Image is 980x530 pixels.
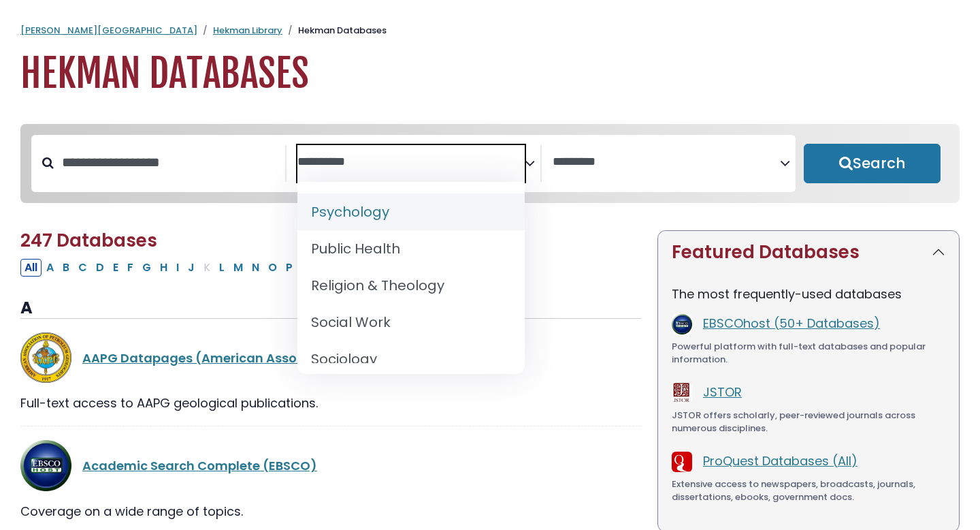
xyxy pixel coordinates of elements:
[59,259,73,277] button: Filter Results B
[297,304,525,341] li: Social Work
[672,409,945,435] div: JSTOR offers scholarly, peer-reviewed journals across numerous disciplines.
[297,155,525,170] textarea: Search
[172,259,183,277] button: Filter Results I
[92,259,108,277] button: Filter Results D
[229,259,247,277] button: Filter Results M
[297,193,525,230] li: Psychology
[20,394,641,412] div: Full-text access to AAPG geological publications.
[123,259,137,277] button: Filter Results F
[672,478,945,504] div: Extensive access to newspapers, broadcasts, journals, dissertations, ebooks, government docs.
[282,24,387,37] li: Hekman Databases
[109,259,122,277] button: Filter Results E
[804,144,941,183] button: Submit for Search Results
[297,267,525,304] li: Religion & Theology
[20,259,42,277] button: All
[672,340,945,367] div: Powerful platform with full-text databases and popular information.
[42,259,58,277] button: Filter Results A
[297,230,525,267] li: Public Health
[703,315,880,332] a: EBSCOhost (50+ Databases)
[248,259,263,277] button: Filter Results N
[184,259,199,277] button: Filter Results J
[672,285,945,303] p: The most frequently-used databases
[20,51,960,97] h1: Hekman Databases
[213,24,282,37] a: Hekman Library
[20,228,157,253] span: 247 Databases
[658,231,959,274] button: Featured Databases
[138,259,155,277] button: Filter Results G
[215,259,229,277] button: Filter Results L
[20,258,480,275] div: Alpha-list to filter by first letter of database name
[297,341,525,377] li: Sociology
[20,502,641,520] div: Coverage on a wide range of topics.
[20,124,960,203] nav: Search filters
[20,24,197,37] a: [PERSON_NAME][GEOGRAPHIC_DATA]
[20,298,641,319] h3: A
[264,259,281,277] button: Filter Results O
[703,384,742,401] a: JSTOR
[74,259,91,277] button: Filter Results C
[703,452,857,469] a: ProQuest Databases (All)
[82,349,504,367] a: AAPG Datapages (American Association of Petroleum Geologists)
[156,259,171,277] button: Filter Results H
[282,259,297,277] button: Filter Results P
[20,24,960,37] nav: breadcrumb
[54,151,285,174] input: Search database by title or keyword
[82,457,317,474] a: Academic Search Complete (EBSCO)
[553,155,780,170] textarea: Search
